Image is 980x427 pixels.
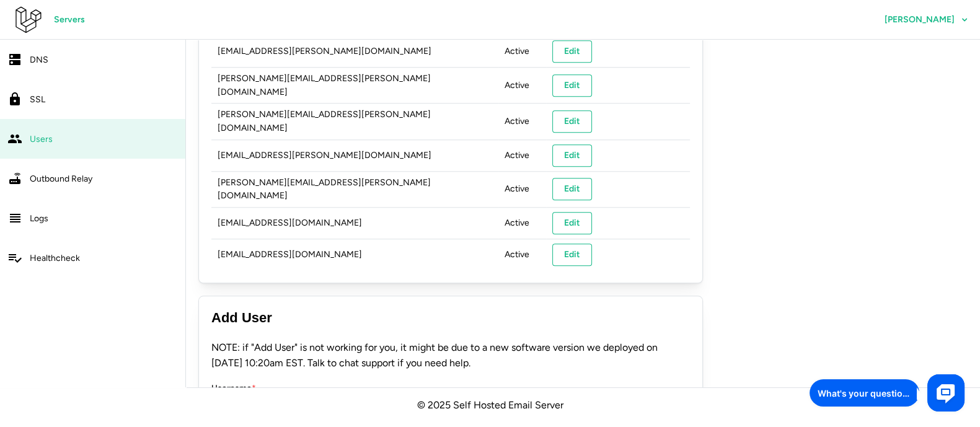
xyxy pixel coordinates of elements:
span: DNS [30,55,48,65]
span: Edit [564,244,580,265]
span: Servers [54,9,85,30]
td: Active [498,103,546,139]
button: Edit [552,178,592,200]
button: Edit [552,212,592,234]
button: Edit [552,244,592,266]
button: [PERSON_NAME] [873,9,980,31]
button: Edit [552,110,592,133]
td: [PERSON_NAME][EMAIL_ADDRESS][PERSON_NAME][DOMAIN_NAME] [211,103,498,139]
span: Users [30,134,53,144]
span: Edit [564,111,580,132]
td: [EMAIL_ADDRESS][PERSON_NAME][DOMAIN_NAME] [211,139,498,171]
td: [EMAIL_ADDRESS][DOMAIN_NAME] [211,207,498,239]
span: Edit [564,145,580,166]
span: SSL [30,94,45,105]
span: Outbound Relay [30,174,92,184]
span: Healthcheck [30,253,80,263]
a: Servers [42,9,97,31]
td: Active [498,139,546,171]
td: [PERSON_NAME][EMAIL_ADDRESS][PERSON_NAME][DOMAIN_NAME] [211,171,498,207]
p: NOTE: if "Add User" is not working for you, it might be due to a new software version we deployed... [211,340,690,371]
span: [PERSON_NAME] [885,15,955,24]
td: [EMAIL_ADDRESS][DOMAIN_NAME] [211,239,498,270]
span: Edit [564,178,580,200]
button: Edit [552,74,592,97]
td: Active [498,67,546,103]
td: Active [498,207,546,239]
h3: Add User [211,309,690,328]
span: Edit [564,75,580,96]
span: Edit [564,41,580,62]
span: Logs [30,213,48,224]
label: Username [211,382,256,395]
td: Active [498,171,546,207]
iframe: HelpCrunch [806,371,968,415]
button: Edit [552,144,592,167]
td: Active [498,239,546,270]
span: Edit [564,213,580,234]
td: Active [498,35,546,67]
td: [EMAIL_ADDRESS][PERSON_NAME][DOMAIN_NAME] [211,35,498,67]
td: [PERSON_NAME][EMAIL_ADDRESS][PERSON_NAME][DOMAIN_NAME] [211,67,498,103]
button: Edit [552,40,592,63]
